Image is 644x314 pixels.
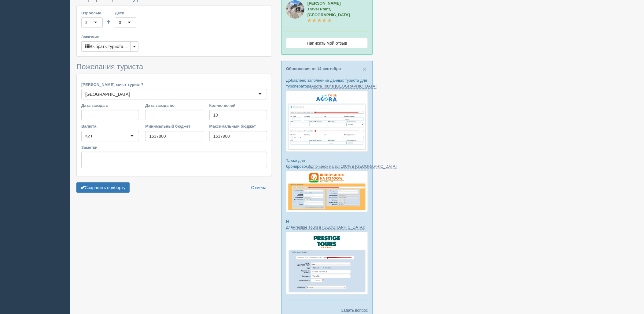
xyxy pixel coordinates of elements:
[209,103,267,108] label: Кол-во ночей
[286,77,368,89] p: Добавлено заполнение данных туриста для туроператора :
[76,182,130,193] button: Сохранить подборку
[85,133,93,139] div: KZT
[115,10,136,16] label: Дети
[81,41,131,52] button: Выбрать туриста...
[363,65,366,73] span: ×
[286,38,368,48] a: Написать мой отзыв
[363,66,366,72] button: Close
[81,10,103,16] label: Взрослые
[145,103,203,108] label: Дата заезда по
[341,307,368,313] a: Задать вопрос
[76,62,143,71] span: Пожелания туриста
[286,66,341,71] a: Обновления от 14 сентября
[119,20,121,26] div: 0
[145,123,203,129] label: Минимальный бюджет
[81,82,267,88] label: [PERSON_NAME] хочет турист?
[311,84,377,89] a: Agora Tour в [GEOGRAPHIC_DATA]
[209,110,267,120] input: 7-10 или 7,10,14
[286,232,368,295] img: prestige-tours-booking-form-crm-for-travel-agents.png
[81,34,267,40] label: Заказчик
[286,219,368,230] p: И для :
[247,182,270,193] a: Отмена
[293,225,364,230] a: Prestige Tours в [GEOGRAPHIC_DATA]
[307,1,350,23] a: [PERSON_NAME]Travel Point, [GEOGRAPHIC_DATA]
[81,123,139,129] label: Валюта
[307,164,396,169] a: Відпочинок на всі 100% в [GEOGRAPHIC_DATA]
[286,91,368,152] img: agora-tour-%D1%84%D0%BE%D1%80%D0%BC%D0%B0-%D0%B1%D1%80%D0%BE%D0%BD%D1%8E%D0%B2%D0%B0%D0%BD%D0%BD%...
[85,91,130,97] div: [GEOGRAPHIC_DATA]
[286,158,368,169] p: Также для бронировок :
[81,144,267,150] label: Заметки
[85,20,87,26] div: 2
[209,123,267,129] label: Максимальный бюджет
[81,103,139,108] label: Дата заезда с
[286,171,368,212] img: otdihnavse100--%D1%84%D0%BE%D1%80%D0%BC%D0%B0-%D0%B1%D1%80%D0%BE%D0%BD%D0%B8%D1%80%D0%BE%D0%B2%D0...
